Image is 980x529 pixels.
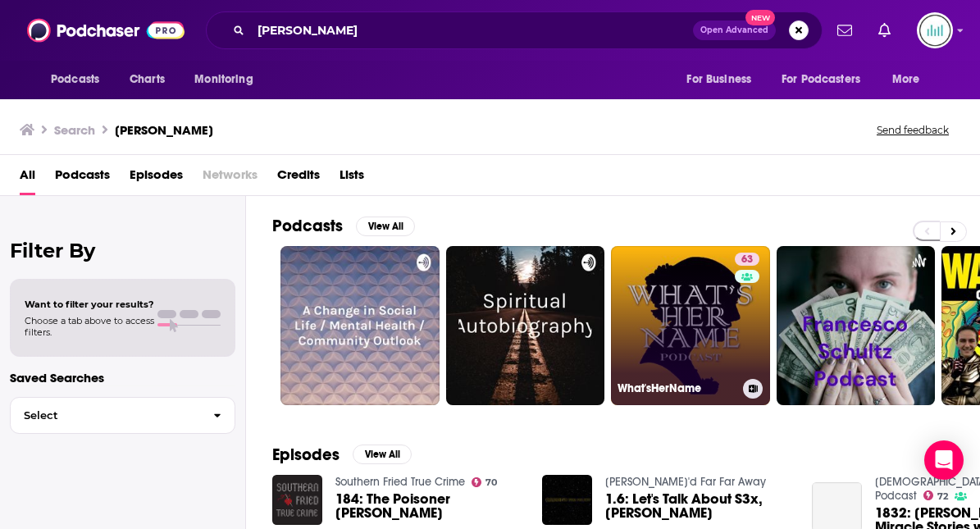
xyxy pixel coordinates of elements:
h2: Filter By [10,239,235,262]
button: open menu [183,64,274,95]
h3: [PERSON_NAME] [115,122,213,138]
span: New [745,10,775,25]
span: 72 [937,493,948,500]
a: 63What'sHerName [611,246,770,405]
button: Select [10,397,235,434]
a: Show notifications dropdown [831,16,859,44]
span: Open Advanced [700,26,768,34]
img: 1.6: Let's Talk About S3x, Carrie [542,475,592,525]
a: Southern Fried True Crime [335,475,465,489]
a: All [20,162,35,195]
a: 70 [472,477,498,487]
span: Charts [130,68,165,91]
span: 1.6: Let's Talk About S3x, [PERSON_NAME] [605,492,792,520]
a: Episodes [130,162,183,195]
a: EpisodesView All [272,445,412,465]
button: open menu [771,64,884,95]
a: Charts [119,64,175,95]
h3: What'sHerName [618,381,736,395]
span: Choose a tab above to access filters. [25,315,154,338]
h2: Podcasts [272,216,343,236]
h3: Search [54,122,95,138]
a: 63 [735,253,759,266]
span: 63 [741,252,753,268]
span: For Business [686,68,751,91]
a: Credits [277,162,320,195]
img: 184: The Poisoner Katie Stricklin [272,475,322,525]
span: Podcasts [51,68,99,91]
span: Logged in as podglomerate [917,12,953,48]
span: More [892,68,920,91]
span: For Podcasters [782,68,860,91]
button: Open AdvancedNew [693,21,776,40]
a: Carrie'd Far Far Away [605,475,766,489]
p: Saved Searches [10,370,235,385]
button: View All [356,217,415,236]
button: open menu [39,64,121,95]
span: Want to filter your results? [25,299,154,310]
a: Lists [340,162,364,195]
span: 184: The Poisoner [PERSON_NAME] [335,492,522,520]
a: 184: The Poisoner Katie Stricklin [335,492,522,520]
button: View All [353,445,412,464]
img: Podchaser - Follow, Share and Rate Podcasts [27,15,185,46]
a: PodcastsView All [272,216,415,236]
button: open menu [675,64,772,95]
button: Send feedback [872,123,954,137]
span: Networks [203,162,258,195]
a: Podcasts [55,162,110,195]
a: 72 [923,490,949,500]
a: Show notifications dropdown [872,16,897,44]
button: Show profile menu [917,12,953,48]
div: Search podcasts, credits, & more... [206,11,823,49]
span: Monitoring [194,68,253,91]
div: Open Intercom Messenger [924,440,964,480]
input: Search podcasts, credits, & more... [251,17,693,43]
span: 70 [485,479,497,486]
h2: Episodes [272,445,340,465]
img: User Profile [917,12,953,48]
button: open menu [881,64,941,95]
span: Select [11,410,200,421]
a: 1.6: Let's Talk About S3x, Carrie [605,492,792,520]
